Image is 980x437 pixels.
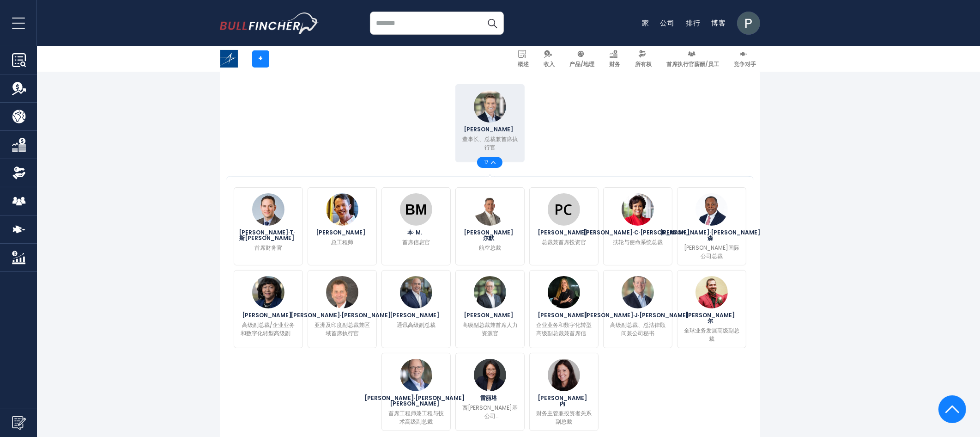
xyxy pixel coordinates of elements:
[538,394,587,407] font: [PERSON_NAME]内
[455,84,525,162] a: 吉姆·泰克莱特 [PERSON_NAME] 董事长、总裁兼首席执行官 17
[696,193,728,226] img: 迈克尔·威廉姆森
[603,187,672,265] a: 斯蒂芬妮·C·希尔 [PERSON_NAME]·C·[PERSON_NAME] 扶轮与使命系统总裁
[252,276,284,308] img: 伊冯娜·O·霍奇
[529,353,599,431] a: 玛丽亚·里恰尔多内 [PERSON_NAME]内 财务主管兼投资者关系副总裁
[12,166,26,180] img: 所有权
[402,238,430,246] font: 首席信息官
[308,187,377,265] a: 特拉维斯·麦吉 [PERSON_NAME] 总工程师
[677,187,746,265] a: 迈克尔·威廉姆森 [PERSON_NAME]·[PERSON_NAME]森 [PERSON_NAME]国际公司总裁
[252,193,284,226] img: 埃文·T·斯科特
[326,193,358,226] img: 特拉维斯·麦吉
[529,270,599,348] a: 玛丽亚·德马雷 [PERSON_NAME] 企业业务和数字化转型高级副总裁兼首席信息官
[536,321,592,345] font: 企业业务和数字化转型高级副总裁兼首席信息官
[631,46,656,72] a: 所有权
[609,60,620,68] font: 财务
[536,409,592,425] font: 财务主管兼投资者关系副总裁
[308,270,377,348] a: 威廉·布莱尔 [PERSON_NAME]·[PERSON_NAME] 亚洲及印度副总裁兼区域首席执行官
[474,276,506,308] img: 克里斯·朗斯基
[684,326,739,343] font: 全球业务发展高级副总裁
[548,276,580,308] img: 玛丽亚·德马雷
[462,404,518,437] font: 西[PERSON_NAME]基公司（[PERSON_NAME]）副总裁兼首席财务官
[666,60,719,68] font: 首席执行官薪酬/员工
[635,60,652,68] font: 所有权
[542,238,586,246] font: 总裁兼首席投资官
[569,60,594,68] font: 产品/地理
[400,359,432,391] img: 罗德·马科斯克
[584,311,689,319] font: [PERSON_NAME]·J·[PERSON_NAME]
[455,187,525,265] a: 格雷格·乌尔默 [PERSON_NAME]尔默 航空总裁
[610,321,665,337] font: 高级副总裁、总法律顾问兼公司秘书
[464,228,513,242] font: [PERSON_NAME]尔默
[474,90,506,123] img: 吉姆·泰克莱特
[730,46,760,72] a: 竞争对手
[365,394,465,407] font: [PERSON_NAME]·[PERSON_NAME][PERSON_NAME]
[603,270,672,348] a: 凯文·J·奥康纳 [PERSON_NAME]·J·[PERSON_NAME] 高级副总裁、总法律顾问兼公司秘书
[565,46,599,72] a: 产品/地理
[464,311,513,319] font: [PERSON_NAME]
[684,244,739,260] font: [PERSON_NAME]国际公司总裁
[677,270,746,348] a: 蒂莫西·卡希尔 [PERSON_NAME]尔 全球业务发展高级副总裁
[259,53,263,64] font: +
[642,18,649,28] a: 家
[660,18,675,28] a: 公司
[613,238,663,246] font: 扶轮与使命系统总裁
[455,353,525,431] a: 雷丽塔 雷丽塔 西[PERSON_NAME]基公司（[PERSON_NAME]）副总裁兼首席财务官
[622,276,654,308] img: 凯文·J·奥康纳
[539,46,559,72] a: 收入
[518,60,529,68] font: 概述
[734,60,756,68] font: 竞争对手
[514,46,533,72] a: 概述
[220,12,319,34] a: 前往主页
[291,311,391,319] font: [PERSON_NAME]·[PERSON_NAME]
[381,270,451,348] a: 迪安·阿科斯塔 [PERSON_NAME] 通讯高级副总裁
[252,50,269,68] a: +
[538,228,587,236] font: [PERSON_NAME]
[455,270,525,348] a: 克里斯·朗斯基 [PERSON_NAME] 高级副总裁兼首席人力资源官
[220,50,238,68] img: LMT 徽标
[242,311,292,319] font: [PERSON_NAME]
[331,238,353,246] font: 总工程师
[583,228,690,236] font: [PERSON_NAME]·C·[PERSON_NAME]
[254,244,282,252] font: 首席财务官
[407,228,422,236] font: 本· M.
[479,244,501,252] font: 航空总裁
[712,18,726,28] a: 博客
[474,193,506,226] img: 格雷格·乌尔默
[529,187,599,265] a: 保罗·科隆纳 [PERSON_NAME] 总裁兼首席投资官
[315,321,370,337] font: 亚洲及印度副总裁兼区域首席执行官
[239,228,295,242] font: [PERSON_NAME]·T·斯[PERSON_NAME]
[662,46,723,72] a: 首席执行官薪酬/员工
[622,193,654,226] img: 斯蒂芬妮·C·希尔
[696,276,728,308] img: 蒂莫西·卡希尔
[538,311,587,319] font: [PERSON_NAME]
[544,60,555,68] font: 收入
[234,187,303,265] a: 埃文·T·斯科特 [PERSON_NAME]·T·斯[PERSON_NAME] 首席财务官
[464,125,513,133] font: [PERSON_NAME]
[397,321,436,329] font: 通讯高级副总裁
[220,12,319,34] img: 红腹灰雀徽标
[480,394,497,402] font: 雷丽塔
[390,311,440,319] font: [PERSON_NAME]
[548,359,580,391] img: 玛丽亚·里恰尔多内
[462,321,518,337] font: 高级副总裁兼首席人力资源官
[660,228,760,242] font: [PERSON_NAME]·[PERSON_NAME]森
[484,159,488,166] font: 17
[241,321,296,354] font: 高级副总裁/企业业务和数字化转型高级副总裁兼首席信息官战略顾问
[381,187,451,265] a: 本· M. 本· M. 首席信息官
[326,276,358,308] img: 威廉·布莱尔
[400,276,432,308] img: 迪安·阿科斯塔
[481,12,504,35] button: 搜索
[685,311,735,325] font: [PERSON_NAME]尔
[400,193,432,226] img: 本· M.
[316,228,366,236] font: [PERSON_NAME]
[381,353,451,431] a: 罗德·马科斯克 [PERSON_NAME]·[PERSON_NAME][PERSON_NAME] 首席工程师兼工程与技术高级副总裁
[462,135,518,151] font: 董事长、总裁兼首席执行官
[605,46,624,72] a: 财务
[234,270,303,348] a: 伊冯娜·O·霍奇 [PERSON_NAME] 高级副总裁/企业业务和数字化转型高级副总裁兼首席信息官战略顾问
[686,18,701,28] a: 排行
[548,193,580,226] img: 保罗·科隆纳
